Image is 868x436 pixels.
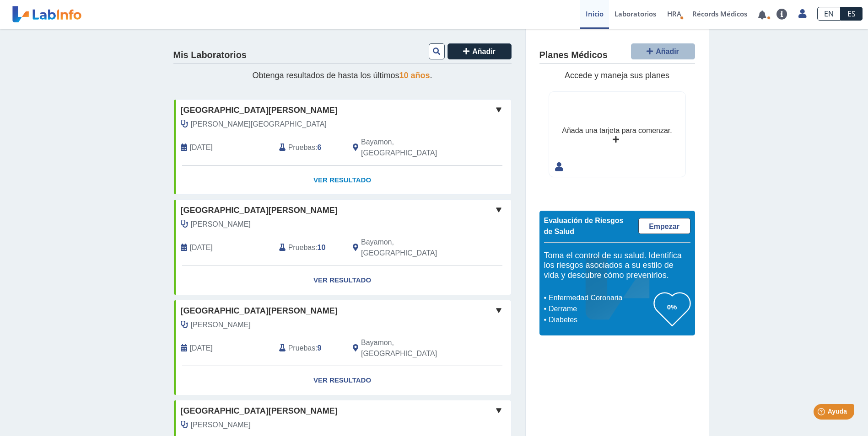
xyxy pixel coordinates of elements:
a: Ver Resultado [174,266,511,295]
h4: Mis Laboratorios [173,50,247,61]
h5: Toma el control de su salud. Identifica los riesgos asociados a su estilo de vida y descubre cómo... [544,251,690,281]
a: Ver Resultado [174,166,511,195]
span: 2025-08-09 [190,142,213,153]
button: Añadir [631,43,695,59]
span: Pruebas [288,142,315,153]
span: Bayamon, PR [361,337,462,359]
div: Añada una tarjeta para comenzar. [562,125,672,136]
li: Derrame [546,303,654,314]
span: 2022-04-30 [190,343,213,354]
span: 2023-03-22 [190,242,213,253]
span: Añadir [472,48,496,55]
iframe: Help widget launcher [787,400,858,426]
span: Pruebas [288,242,315,253]
h4: Planes Médicos [539,50,608,61]
span: [GEOGRAPHIC_DATA][PERSON_NAME] [181,204,338,217]
span: Mercado Oliveras, Ismael [191,319,251,330]
span: Obtenga resultados de hasta los últimos . [252,71,432,80]
span: Bayamon, PR [361,237,462,259]
a: EN [817,7,841,21]
span: [GEOGRAPHIC_DATA][PERSON_NAME] [181,405,338,417]
a: Empezar [638,218,690,234]
span: Bayamon, PR [361,137,462,159]
span: [GEOGRAPHIC_DATA][PERSON_NAME] [181,104,338,117]
b: 6 [318,144,322,151]
b: 9 [318,344,322,352]
li: Diabetes [546,314,654,325]
h3: 0% [654,301,690,313]
span: Accede y maneja sus planes [565,71,669,80]
div: : [272,337,346,359]
span: Pruebas [288,343,315,354]
span: Montalvo Toledo, Luis [191,420,251,431]
button: Añadir [447,43,512,59]
span: Evaluación de Riesgos de Salud [544,217,624,235]
span: HRA [667,9,681,18]
span: Empezar [649,223,679,230]
span: Mercado Oliveras, Ismael [191,219,251,230]
li: Enfermedad Coronaria [546,292,654,303]
span: Añadir [656,48,679,55]
span: 10 años [399,71,430,80]
span: Santiago Carrion, Ada [191,119,327,130]
div: : [272,237,346,259]
a: Ver Resultado [174,366,511,395]
a: ES [841,7,863,21]
div: : [272,137,346,159]
span: [GEOGRAPHIC_DATA][PERSON_NAME] [181,305,338,317]
b: 10 [318,244,326,251]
